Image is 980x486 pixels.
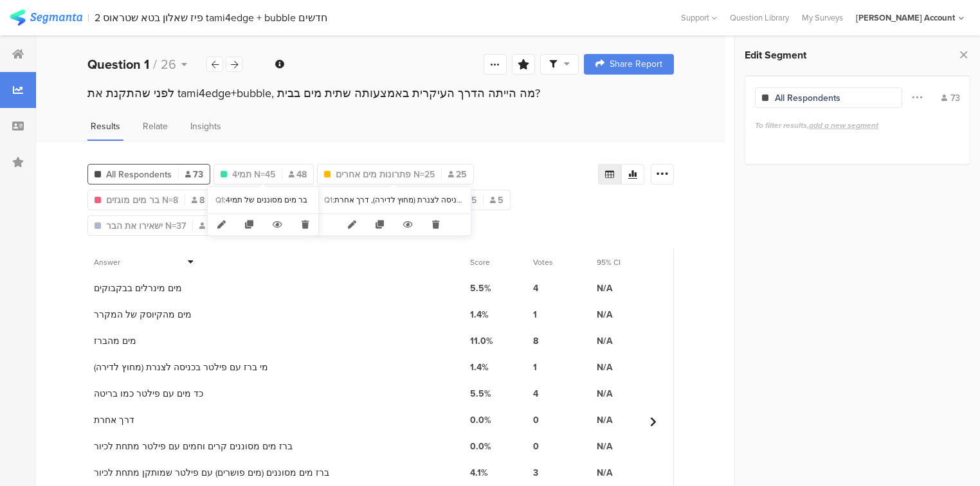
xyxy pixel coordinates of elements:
span: 0 [533,413,539,427]
span: 48 [289,168,307,181]
span: 8 [192,194,204,207]
span: 0.0% [470,440,491,453]
span: 11.0% [470,334,493,348]
section: מים מינרלים בבקבוקים [94,282,182,295]
span: N/A [597,334,613,348]
div: בר מים מסוננים של תמי4 [226,195,311,206]
span: 4.1% [470,466,488,480]
div: : [332,195,334,206]
span: 5.5% [470,282,491,295]
span: N/A [597,440,613,453]
span: 1 [533,308,537,321]
span: Share Report [610,60,662,69]
span: Answer [94,256,120,268]
span: 5.5% [470,387,491,401]
div: 2 פיז שאלון בטא שטראוס tami4edge + bubble חדשים [95,12,327,24]
span: ישאירו את הבר N=37 [106,219,186,233]
span: Results [91,120,120,133]
span: Relate [143,120,168,133]
span: 1 [533,361,537,374]
span: 25 [448,168,467,181]
span: N/A [597,308,613,321]
section: ברז מים מסוננים (מים פושרים) עם פילטר שמותקן מתחת לכיור [94,466,329,480]
a: My Surveys [795,12,849,24]
div: To filter results, [755,120,960,131]
span: 4 [533,387,538,401]
div: מים מינרלים בבקבוקים, מים מהברז, בר מים מינרלים, בר מים מסוננים של חברה אחרת (לא תמי4) ולא שומר ש... [334,195,463,206]
span: 0.0% [470,413,491,427]
a: Question Library [723,12,795,24]
section: מים מהברז [94,334,136,348]
span: 95% CI [597,256,621,268]
span: 3 [533,466,538,480]
div: : [224,195,226,206]
span: 4 [533,282,538,295]
span: N/A [597,413,613,427]
span: 1.4% [470,361,489,374]
img: segmanta logo [10,10,82,26]
div: Q1 [215,195,224,206]
span: N/A [597,361,613,374]
span: / [153,55,157,74]
span: בר מים מוגזים N=8 [106,194,178,207]
span: N/A [597,466,613,480]
span: Score [470,256,490,268]
div: Q1 [324,195,332,206]
span: 26 [161,55,176,74]
span: All Respondents [106,168,172,181]
span: 5 [490,194,504,207]
span: add a new segment [809,120,878,131]
span: 73 [185,168,203,181]
div: | [87,10,89,25]
span: 1.4% [470,308,489,321]
section: מי ברז עם פילטר בכניסה לצנרת (מחוץ לדירה) [94,361,268,374]
div: 73 [941,91,960,105]
section: ברז מים מסוננים קרים וחמים עם פילטר מתחת לכיור [94,440,293,453]
section: כד מים עם פילטר כמו בריטה [94,387,203,401]
span: Votes [533,256,553,268]
section: דרך אחרת [94,413,134,427]
div: [PERSON_NAME] Account [856,12,955,24]
b: Question 1 [87,55,149,74]
section: מים מהקיוסק של המקרר [94,308,192,321]
span: 0 [533,440,539,453]
div: All Respondents [775,91,840,105]
span: N/A [597,387,613,401]
span: 8 [533,334,538,348]
span: תמי4 N=45 [232,168,275,181]
span: Edit Segment [745,48,806,62]
span: N/A [597,282,613,295]
span: Insights [190,120,221,133]
span: פתרונות מים אחרים N=25 [336,168,435,181]
span: 40 [199,219,218,233]
div: לפני שהתקנת את tami4edge+bubble, מה הייתה הדרך העיקרית באמצעותה שתית מים בבית? [87,85,674,102]
div: Support [681,8,717,28]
